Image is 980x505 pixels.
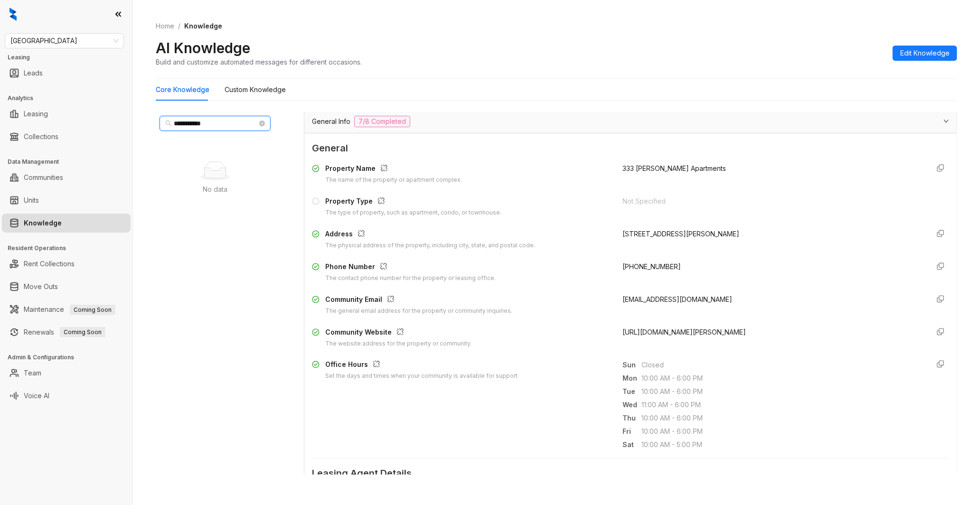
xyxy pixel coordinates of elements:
div: Community Email [325,294,512,307]
div: [STREET_ADDRESS][PERSON_NAME] [622,229,922,239]
span: 10:00 AM - 5:00 PM [641,440,922,450]
li: Move Outs [2,277,131,296]
h3: Leasing [8,53,132,62]
li: Leads [2,64,131,83]
span: Sat [622,440,641,450]
span: expanded [943,118,949,124]
span: search [165,120,172,127]
div: Custom Knowledge [225,84,286,95]
h3: Analytics [8,94,132,103]
a: Rent Collections [24,254,75,273]
div: Property Name [325,163,462,176]
div: Core Knowledge [156,84,209,95]
div: The type of property, such as apartment, condo, or townhouse. [325,208,501,217]
span: [URL][DOMAIN_NAME][PERSON_NAME] [622,328,746,336]
span: [EMAIL_ADDRESS][DOMAIN_NAME] [622,295,732,303]
span: 10:00 AM - 6:00 PM [641,386,922,397]
span: Tue [622,386,641,397]
span: 10:00 AM - 6:00 PM [641,426,922,437]
img: logo [9,8,17,21]
span: Leasing Agent Details [312,466,949,481]
h3: Admin & Configurations [8,353,132,362]
span: 10:00 AM - 6:00 PM [641,413,922,423]
h2: AI Knowledge [156,39,250,57]
span: Closed [641,360,922,370]
li: Communities [2,168,131,187]
span: 10:00 AM - 6:00 PM [641,373,922,383]
h3: Data Management [8,158,132,166]
span: General Info [312,116,350,127]
button: Edit Knowledge [893,46,957,61]
span: close-circle [259,121,265,126]
a: RenewalsComing Soon [24,323,105,342]
a: Knowledge [24,214,62,233]
div: The contact phone number for the property or leasing office. [325,274,496,283]
span: Coming Soon [60,327,105,337]
span: Fairfield [10,34,118,48]
span: Wed [622,400,641,410]
a: Move Outs [24,277,58,296]
div: The physical address of the property, including city, state, and postal code. [325,241,535,250]
div: No data [167,184,263,195]
span: [PHONE_NUMBER] [622,262,681,271]
a: Team [24,364,41,383]
span: Sun [622,360,641,370]
a: Home [154,21,176,31]
li: Leasing [2,104,131,123]
li: Voice AI [2,386,131,405]
div: Office Hours [325,359,518,372]
li: Renewals [2,323,131,342]
span: 333 [PERSON_NAME] Apartments [622,164,726,172]
div: Phone Number [325,262,496,274]
div: The website address for the property or community. [325,339,471,348]
li: Knowledge [2,214,131,233]
div: Build and customize automated messages for different occasions. [156,57,362,67]
li: Team [2,364,131,383]
div: Property Type [325,196,501,208]
span: 7/8 Completed [354,116,410,127]
li: / [178,21,180,31]
div: The name of the property or apartment complex. [325,176,462,185]
span: Knowledge [184,22,222,30]
div: Community Website [325,327,471,339]
li: Collections [2,127,131,146]
a: Communities [24,168,63,187]
li: Maintenance [2,300,131,319]
div: Not Specified [622,196,922,206]
span: Edit Knowledge [900,48,950,58]
a: Collections [24,127,58,146]
a: Voice AI [24,386,49,405]
span: Mon [622,373,641,383]
div: Set the days and times when your community is available for support [325,372,518,381]
h3: Resident Operations [8,244,132,252]
span: 11:00 AM - 6:00 PM [641,400,922,410]
span: Coming Soon [70,305,115,315]
div: The general email address for the property or community inquiries. [325,307,512,316]
a: Leads [24,64,43,83]
div: General Info7/8 Completed [304,110,957,133]
span: Thu [622,413,641,423]
a: Units [24,191,39,210]
a: Leasing [24,104,48,123]
div: Address [325,229,535,241]
span: General [312,141,949,156]
li: Rent Collections [2,254,131,273]
li: Units [2,191,131,210]
span: Fri [622,426,641,437]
